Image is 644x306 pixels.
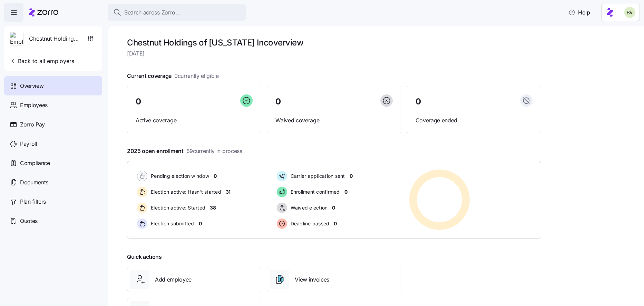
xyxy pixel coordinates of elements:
span: 0 [332,204,335,211]
span: 0 [275,98,281,106]
a: Overview [4,76,102,95]
span: 0 [416,98,421,106]
button: Help [563,6,596,19]
span: Overview [20,82,43,90]
span: Help [568,8,590,17]
span: 38 [210,204,216,211]
h1: Chestnut Holdings of [US_STATE] Inc overview [127,37,541,48]
span: Compliance [20,159,50,167]
span: 69 currently in process [186,147,242,155]
a: Quotes [4,211,102,231]
span: 0 [334,220,337,227]
span: Zorro Pay [20,120,45,129]
span: Current coverage [127,72,219,80]
span: 0 [214,173,217,180]
a: Plan filters [4,192,102,211]
span: 0 currently eligible [174,72,219,80]
span: View invoices [295,275,329,284]
button: Search across Zorro... [108,4,246,21]
span: Chestnut Holdings of [US_STATE] Inc [29,34,79,43]
span: Quick actions [127,253,162,261]
a: Compliance [4,153,102,173]
span: Employees [20,101,48,110]
button: Back to all employers [7,54,77,68]
span: [DATE] [127,49,541,58]
a: Employees [4,95,102,115]
span: Payroll [20,140,37,148]
span: Waived coverage [275,116,392,125]
span: Pending election window [149,173,209,180]
span: Enrollment confirmed [289,188,340,195]
span: Documents [20,178,48,187]
span: Quotes [20,217,38,225]
span: Coverage ended [416,116,533,125]
span: 0 [350,173,353,180]
span: Add employee [155,275,192,284]
a: Payroll [4,134,102,153]
span: Carrier application sent [289,173,345,180]
span: Election submitted [149,220,194,227]
span: 0 [136,98,141,106]
span: Election active: Started [149,204,205,211]
span: Deadline passed [289,220,330,227]
span: Search across Zorro... [124,8,180,17]
span: Election active: Hasn't started [149,188,221,195]
span: Back to all employers [10,57,74,65]
span: 31 [226,188,231,195]
img: Employer logo [10,32,23,46]
span: 2025 open enrollment [127,147,242,155]
span: Active coverage [136,116,253,125]
span: Waived election [289,204,328,211]
img: 676487ef2089eb4995defdc85707b4f5 [624,7,635,18]
span: 0 [199,220,202,227]
span: 0 [344,188,348,195]
a: Zorro Pay [4,115,102,134]
span: Plan filters [20,197,46,206]
a: Documents [4,173,102,192]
